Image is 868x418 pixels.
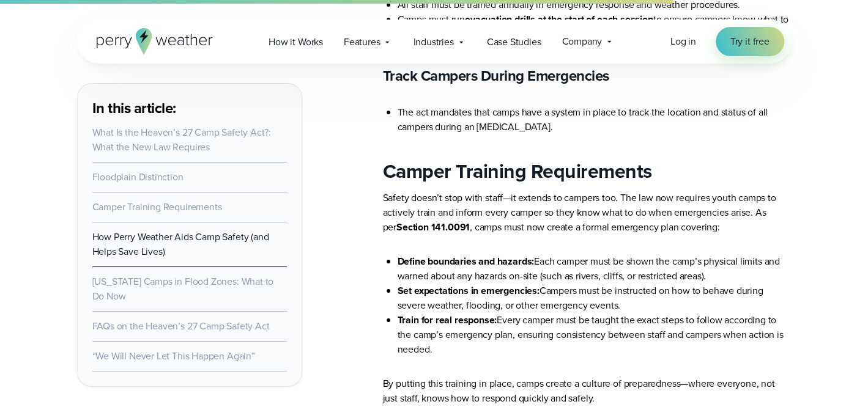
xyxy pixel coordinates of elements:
[487,35,541,50] span: Case Studies
[398,284,792,313] li: Campers must be instructed on how to behave during severe weather, flooding, or other emergency e...
[398,254,535,268] strong: Define boundaries and hazards:
[730,34,770,49] span: Try it free
[398,12,792,42] li: Camps must run to ensure campers know what to do if a warning is issued.
[396,220,470,234] strong: Section 141.0091
[92,349,255,363] a: “We Will Never Let This Happen Again”
[92,230,269,258] a: How Perry Weather Aids Camp Safety (and Helps Save Lives)
[92,274,274,303] a: [US_STATE] Camps in Flood Zones: What to Do Now
[383,376,792,406] p: By putting this training in place, camps create a culture of preparedness—where everyone, not jus...
[258,29,333,54] a: How it Works
[398,254,792,284] li: Each camper must be shown the camp’s physical limits and warned about any hazards on-site (such a...
[477,29,552,54] a: Case Studies
[92,125,271,154] a: What Is the Heaven’s 27 Camp Safety Act?: What the New Law Requires
[398,313,497,327] strong: Train for real response:
[383,191,792,235] p: Safety doesn’t stop with staff—it extends to campers too. The law now requires youth camps to act...
[465,12,653,26] strong: evacuation drills at the start of each session
[269,35,323,50] span: How it Works
[92,98,287,118] h3: In this article:
[670,34,696,49] a: Log in
[413,35,453,50] span: Industries
[562,34,602,49] span: Company
[398,284,540,298] strong: Set expectations in emergencies:
[716,27,784,56] a: Try it free
[383,156,652,186] strong: Camper Training Requirements
[383,65,609,87] strong: Track Campers During Emergencies
[344,35,380,50] span: Features
[92,200,222,214] a: Camper Training Requirements
[398,105,792,134] li: The act mandates that camps have a system in place to track the location and status of all camper...
[92,319,270,333] a: FAQs on the Heaven’s 27 Camp Safety Act
[670,34,696,48] span: Log in
[92,170,184,184] a: Floodplain Distinction
[398,313,792,357] li: Every camper must be taught the exact steps to follow according to the camp’s emergency plan, ens...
